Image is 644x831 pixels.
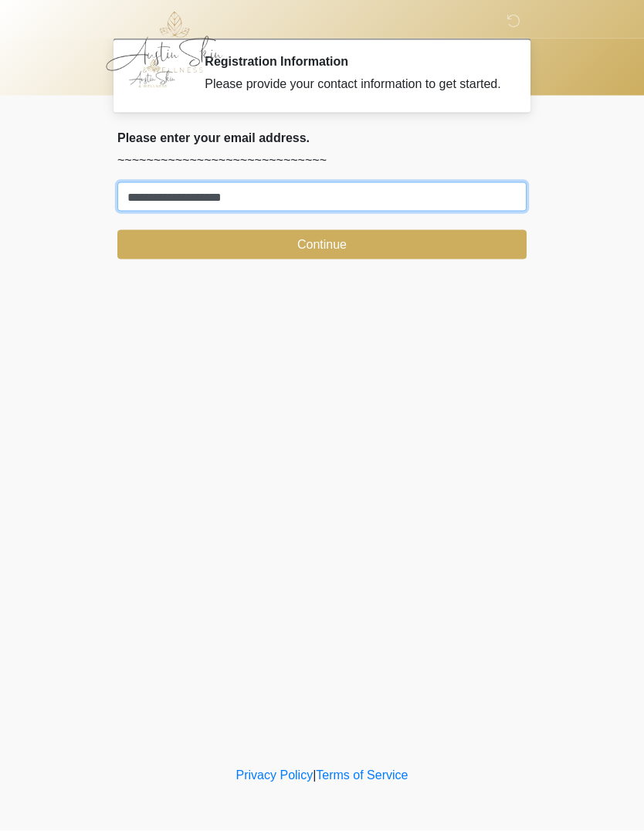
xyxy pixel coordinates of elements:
[117,151,527,170] p: ~~~~~~~~~~~~~~~~~~~~~~~~~~~~~
[313,768,316,782] a: |
[117,230,527,259] button: Continue
[236,768,314,782] a: Privacy Policy
[102,12,239,73] img: Austin Skin & Wellness Logo
[316,768,408,782] a: Terms of Service
[117,131,527,145] h2: Please enter your email address.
